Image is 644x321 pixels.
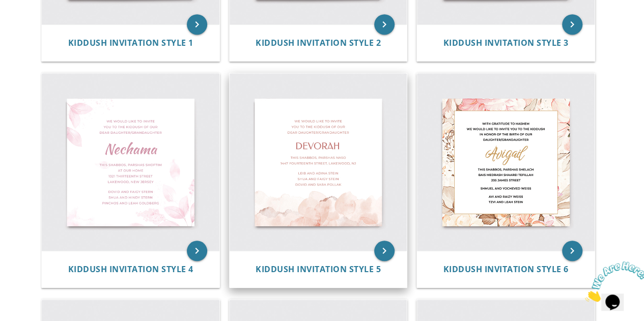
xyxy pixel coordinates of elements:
[256,264,381,275] span: Kiddush Invitation Style 5
[230,73,407,251] img: Kiddush Invitation Style 5
[42,73,219,251] img: Kiddush Invitation Style 4
[443,264,569,275] span: Kiddush Invitation Style 6
[562,14,582,35] a: keyboard_arrow_right
[581,257,644,306] iframe: chat widget
[256,265,381,274] a: Kiddush Invitation Style 5
[68,264,193,275] span: Kiddush Invitation Style 4
[443,38,569,48] a: Kiddush Invitation Style 3
[374,241,395,261] a: keyboard_arrow_right
[374,14,395,35] a: keyboard_arrow_right
[417,73,595,251] img: Kiddush Invitation Style 6
[4,4,67,44] img: Chat attention grabber
[256,38,381,48] a: Kiddush Invitation Style 2
[443,37,569,48] span: Kiddush Invitation Style 3
[187,14,207,35] a: keyboard_arrow_right
[562,241,582,261] a: keyboard_arrow_right
[187,241,207,261] a: keyboard_arrow_right
[443,265,569,274] a: Kiddush Invitation Style 6
[68,37,193,48] span: Kiddush Invitation Style 1
[68,265,193,274] a: Kiddush Invitation Style 4
[68,38,193,48] a: Kiddush Invitation Style 1
[256,37,381,48] span: Kiddush Invitation Style 2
